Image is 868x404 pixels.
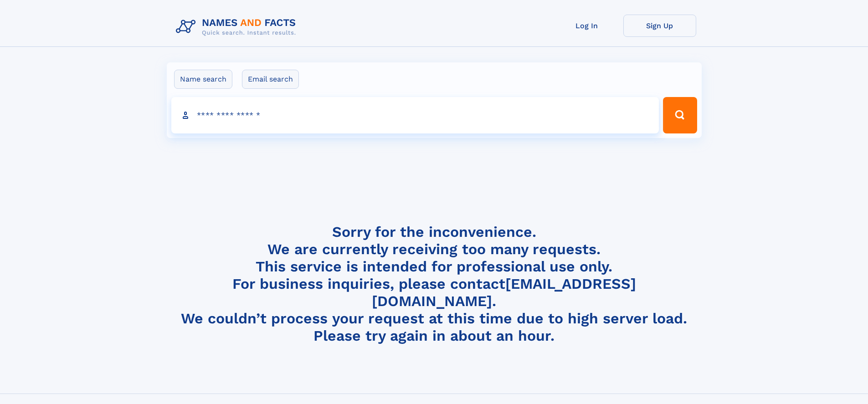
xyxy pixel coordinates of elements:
[663,97,697,133] button: Search Button
[550,15,623,37] a: Log In
[623,15,696,37] a: Sign Up
[174,70,232,89] label: Name search
[171,97,659,133] input: search input
[372,275,636,310] a: [EMAIL_ADDRESS][DOMAIN_NAME]
[172,15,303,39] img: Logo Names and Facts
[242,70,299,89] label: Email search
[172,223,696,345] h4: Sorry for the inconvenience. We are currently receiving too many requests. This service is intend...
